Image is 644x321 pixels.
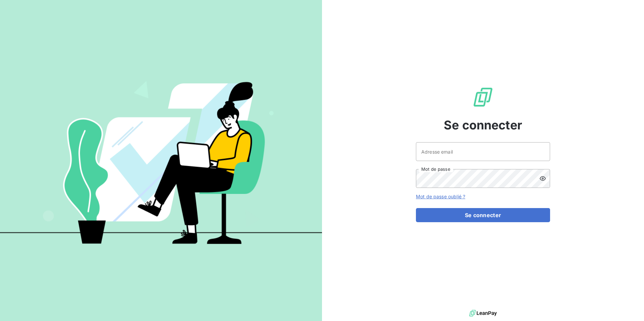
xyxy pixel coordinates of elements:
[416,194,465,199] a: Mot de passe oublié ?
[416,208,550,222] button: Se connecter
[472,86,494,108] img: Logo LeanPay
[469,308,497,318] img: logo
[416,142,550,161] input: placeholder
[444,116,522,134] span: Se connecter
